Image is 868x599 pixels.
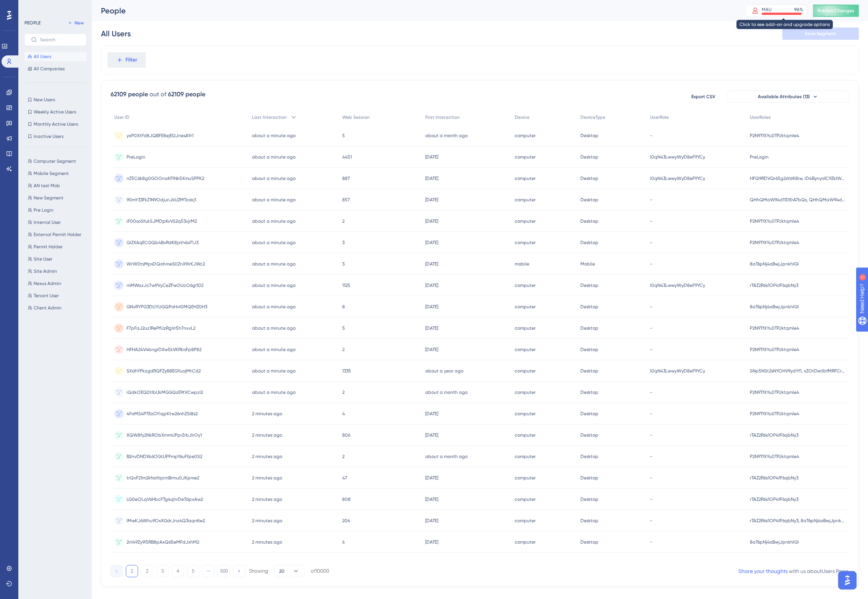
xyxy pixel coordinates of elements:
button: ⋯ [202,565,215,577]
span: Desktop [580,346,598,353]
time: about a minute ago [252,368,296,374]
iframe: UserGuiding AI Assistant Launcher [836,569,859,592]
span: computer [515,389,536,395]
span: P2N9TfXYu0TPJktqmle4 [750,218,799,224]
time: [DATE] [425,539,438,545]
span: yxP0XtFd8JQBFE8ejEI2JnesAYr1 [127,133,193,139]
button: Tenant User [24,291,91,300]
span: computer [515,154,536,160]
span: Desktop [580,133,598,139]
button: Filter [107,52,146,68]
span: DeviceType [580,114,605,120]
time: about a minute ago [252,325,296,331]
span: First Interaction [425,114,460,120]
time: [DATE] [425,497,438,502]
span: - [650,133,652,139]
span: computer [515,453,536,460]
span: - [650,475,652,481]
span: - [650,218,652,224]
span: - [650,453,652,460]
span: 2nl49Zy9l5RB8pAxQ65eMFdJxhM2 [127,539,199,545]
span: Desktop [580,282,598,288]
span: Pre Login [34,207,54,213]
time: [DATE] [425,219,438,224]
span: iQdkOEQ0tlbUkMGGQzE9tVCwpzI2 [127,389,203,395]
div: of 10000 [311,568,329,575]
time: [DATE] [425,518,438,523]
span: computer [515,282,536,288]
span: mMWazJc7wIfVyCeZFwOUcO6gI102 [127,282,203,288]
span: Desktop [580,389,598,395]
span: LG0eOLqV6HbcFTg4qhrDeTdpxAw2 [127,496,203,502]
span: - [650,411,652,417]
span: Weekly Active Users [34,109,76,115]
span: P2N9TfXYu0TPJktqmle4 [750,346,799,353]
span: l0qN43LwwyWyD8eF9YCy [650,154,705,160]
div: All Users [101,28,131,39]
span: Desktop [580,197,598,203]
span: External Permit Holder [34,232,81,238]
span: 8aT6pNj4oBwjJpnkhlGl [750,539,799,545]
button: Computer Segment [24,157,91,166]
time: about a month ago [425,454,468,459]
time: [DATE] [425,197,438,202]
span: 1335 [342,368,351,374]
button: 1 [126,565,138,577]
time: [DATE] [425,176,438,181]
span: Tenant User [34,293,59,299]
span: Desktop [580,539,598,545]
span: computer [515,240,536,246]
time: about a minute ago [252,176,296,181]
time: [DATE] [425,240,438,245]
span: Mobile Segment [34,170,69,176]
span: computer [515,304,536,310]
span: l0qN43LwwyWyD8eF9YCy [650,368,705,374]
time: about a minute ago [252,283,296,288]
div: People [101,5,727,16]
span: Site Admin [34,268,57,274]
span: 2 [342,346,345,353]
span: Desktop [580,175,598,181]
span: All Companies [34,66,65,72]
span: Desktop [580,432,598,438]
span: New Segment [34,195,63,201]
span: 206 [342,518,350,524]
span: computer [515,346,536,353]
time: about a minute ago [252,154,296,160]
span: AN test Mob [34,183,60,189]
button: 2 [141,565,153,577]
span: PreLogin [127,154,145,160]
span: Desktop [580,304,598,310]
span: PreLogin [750,154,769,160]
span: Available Attributes (13) [758,94,810,100]
span: 20 [279,568,284,574]
span: GNvRYPG3DUYUGQPoHvI0MQEHZ0H3 [127,304,207,310]
span: 806 [342,432,350,438]
input: Search [40,37,80,42]
button: Inactive Users [24,132,86,141]
span: Device [515,114,530,120]
time: 2 minutes ago [252,475,282,481]
button: Monthly Active Users [24,120,86,129]
div: 62109 people [168,90,205,99]
span: nZ5C6k8g0GOOnaKFlNk5XmuSPPK2 [127,175,204,181]
button: Site Admin [24,267,91,276]
span: Publish Changes [818,8,854,14]
span: P2N9TfXYu0TPJktqmle4 [750,389,799,395]
time: about a minute ago [252,304,296,309]
span: mobile [515,261,529,267]
span: P2N9TfXYu0TPJktqmle4 [750,240,799,246]
span: Filter [125,55,137,65]
span: SNp5NSt2sNYOHV9ydYf1, xZOtDetIbfMRFCrFbDlI, vHhmC09zOeOFWN3SSZE0, vPZZIAecymWWuvm45Pg0, AO3Mmw1oL... [750,368,845,374]
button: Export CSV [684,91,722,103]
span: - [650,432,652,438]
span: WrW0tsMpsDQohmeS0ZnX9irKJWc2 [127,261,205,267]
span: rTAZ2R6s1OP4fF6qbNy3 [750,475,798,481]
span: - [650,389,652,395]
div: MAU [762,6,772,13]
span: Internal User [34,219,61,225]
time: [DATE] [425,261,438,267]
span: User ID [114,114,130,120]
span: Desktop [580,411,598,417]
